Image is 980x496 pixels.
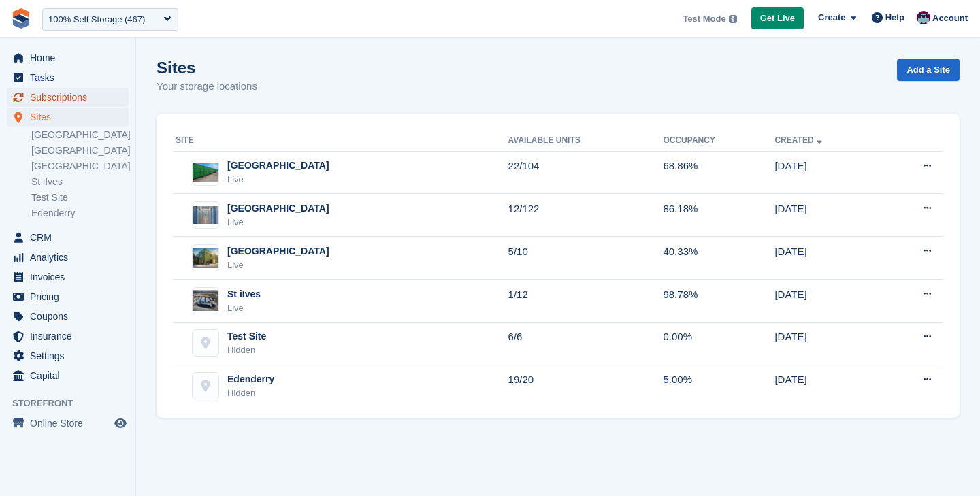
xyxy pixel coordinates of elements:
[193,163,218,182] img: Image of Nottingham site
[227,372,274,386] div: Edenderry
[663,237,774,280] td: 40.33%
[663,151,774,194] td: 68.86%
[30,248,112,267] span: Analytics
[885,11,904,24] span: Help
[227,244,329,259] div: [GEOGRAPHIC_DATA]
[508,280,664,323] td: 1/12
[508,130,664,152] th: Available Units
[227,344,266,357] div: Hidden
[227,159,329,173] div: [GEOGRAPHIC_DATA]
[30,108,112,127] span: Sites
[7,48,129,67] a: menu
[30,287,112,306] span: Pricing
[508,237,664,280] td: 5/10
[30,267,112,286] span: Invoices
[7,287,129,306] a: menu
[31,191,129,204] a: Test Site
[157,59,257,77] h1: Sites
[157,79,257,95] p: Your storage locations
[508,151,664,194] td: 22/104
[30,48,112,67] span: Home
[31,129,129,142] a: [GEOGRAPHIC_DATA]
[193,330,218,356] img: Test Site site image placeholder
[897,59,960,81] a: Add a Site
[7,414,129,433] a: menu
[917,11,930,24] img: Brian Young
[774,280,881,323] td: [DATE]
[729,15,737,23] img: icon-info-grey-7440780725fd019a000dd9b08b2336e03edf1995a4989e88bcd33f0948082b44.svg
[774,322,881,365] td: [DATE]
[31,160,129,173] a: [GEOGRAPHIC_DATA]
[508,365,664,407] td: 19/20
[193,206,218,224] img: Image of Leicester site
[663,194,774,237] td: 86.18%
[11,8,31,29] img: stora-icon-8386f47178a22dfd0bd8f6a31ec36ba5ce8667c1dd55bd0f319d3a0aa187defe.svg
[193,248,218,267] img: Image of Richmond Main site
[31,207,129,220] a: Edenderry
[774,135,824,145] a: Created
[774,194,881,237] td: [DATE]
[7,346,129,365] a: menu
[30,327,112,346] span: Insurance
[7,248,129,267] a: menu
[30,366,112,385] span: Capital
[7,327,129,346] a: menu
[227,386,274,400] div: Hidden
[774,365,881,407] td: [DATE]
[7,108,129,127] a: menu
[12,397,135,410] span: Storefront
[227,259,329,272] div: Live
[30,307,112,326] span: Coupons
[932,12,968,25] span: Account
[7,88,129,107] a: menu
[7,267,129,286] a: menu
[30,228,112,247] span: CRM
[663,365,774,407] td: 5.00%
[227,201,329,216] div: [GEOGRAPHIC_DATA]
[663,130,774,152] th: Occupancy
[7,68,129,87] a: menu
[508,322,664,365] td: 6/6
[112,415,129,431] a: Preview store
[31,176,129,188] a: St iIves
[30,68,112,87] span: Tasks
[663,322,774,365] td: 0.00%
[193,290,218,310] img: Image of St iIves site
[774,237,881,280] td: [DATE]
[30,414,112,433] span: Online Store
[774,151,881,194] td: [DATE]
[227,216,329,229] div: Live
[818,11,845,24] span: Create
[751,7,804,30] a: Get Live
[7,307,129,326] a: menu
[173,130,508,152] th: Site
[227,173,329,186] div: Live
[31,144,129,157] a: [GEOGRAPHIC_DATA]
[30,346,112,365] span: Settings
[227,287,261,301] div: St iIves
[760,12,795,25] span: Get Live
[227,329,266,344] div: Test Site
[193,373,218,399] img: Edenderry site image placeholder
[663,280,774,323] td: 98.78%
[683,12,725,26] span: Test Mode
[227,301,261,315] div: Live
[7,366,129,385] a: menu
[30,88,112,107] span: Subscriptions
[508,194,664,237] td: 12/122
[7,228,129,247] a: menu
[48,13,145,27] div: 100% Self Storage (467)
